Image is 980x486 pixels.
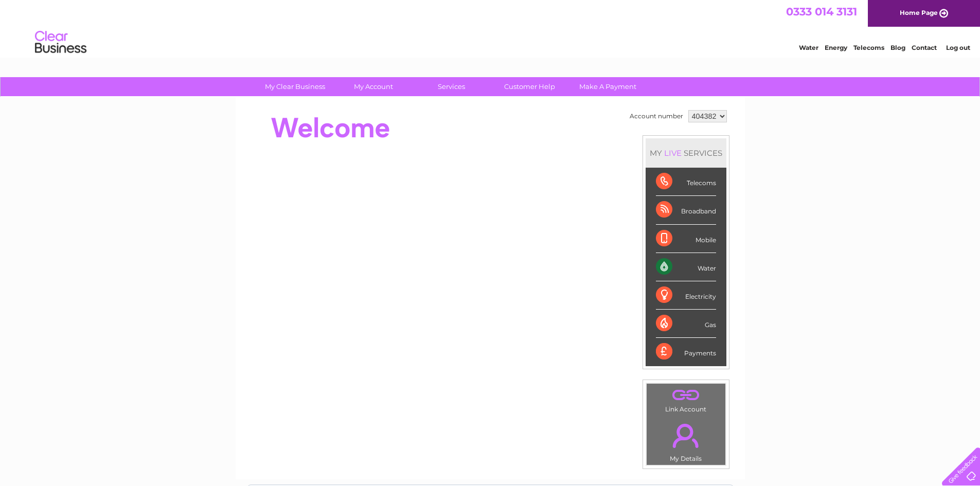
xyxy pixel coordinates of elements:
a: Log out [946,44,970,51]
a: Water [799,44,818,51]
div: Mobile [656,225,716,253]
a: Contact [912,44,937,51]
a: Energy [825,44,847,51]
a: My Clear Business [253,77,337,96]
td: Link Account [646,383,726,416]
a: Make A Payment [565,77,650,96]
a: My Account [331,77,416,96]
div: Clear Business is a trading name of Verastar Limited (registered in [GEOGRAPHIC_DATA] No. 3667643... [247,6,734,50]
img: logo.png [34,27,87,58]
a: Blog [890,44,905,51]
a: . [649,418,723,454]
div: LIVE [662,148,684,158]
a: Telecoms [853,44,884,51]
div: MY SERVICES [646,138,726,168]
div: Electricity [656,281,716,310]
div: Telecoms [656,168,716,196]
a: Customer Help [487,77,572,96]
div: Broadband [656,196,716,224]
a: . [649,386,723,404]
a: 0333 014 3131 [786,5,857,18]
div: Gas [656,310,716,338]
td: My Details [646,415,726,465]
div: Payments [656,338,716,366]
td: Account number [627,107,686,125]
div: Water [656,253,716,281]
a: Services [409,77,494,96]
